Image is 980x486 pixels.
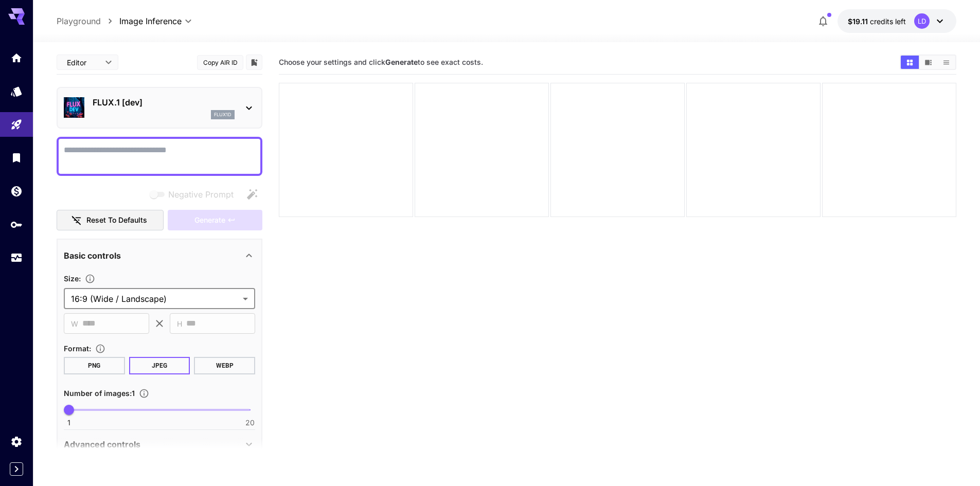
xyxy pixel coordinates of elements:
div: API Keys [10,218,23,231]
button: Reset to defaults [57,210,164,231]
b: Generate [385,58,418,66]
p: flux1d [214,111,231,118]
p: FLUX.1 [dev] [93,96,235,109]
span: Choose your settings and click to see exact costs. [279,58,483,66]
nav: breadcrumb [57,15,119,27]
span: 1 [67,418,70,428]
div: Home [10,51,23,64]
button: Copy AIR ID [197,55,243,70]
button: WEBP [194,357,255,374]
div: Models [10,85,23,98]
a: Playground [57,15,101,27]
button: PNG [64,357,125,374]
p: Basic controls [64,249,121,262]
span: Negative prompts are not compatible with the selected model. [148,188,242,201]
button: Choose the file format for the output image. [91,344,110,354]
span: Size : [64,274,81,283]
div: Advanced controls [64,432,255,457]
span: Image Inference [119,15,182,27]
button: Specify how many images to generate in a single request. Each image generation will be charged se... [135,388,153,399]
span: $19.11 [848,17,870,26]
div: Library [10,151,23,164]
div: LD [914,13,930,29]
span: 16:9 (Wide / Landscape) [71,293,239,305]
span: Format : [64,344,91,353]
div: Playground [10,118,23,131]
button: JPEG [129,357,190,374]
button: Expand sidebar [10,462,23,476]
div: Show media in grid viewShow media in video viewShow media in list view [900,55,956,70]
button: Show media in grid view [901,56,919,69]
span: Negative Prompt [168,188,234,201]
span: 20 [245,418,255,428]
div: FLUX.1 [dev]flux1d [64,92,255,123]
button: Show media in list view [937,56,955,69]
span: H [177,318,182,330]
div: $19.1101 [848,16,906,27]
div: Usage [10,251,23,264]
button: Show media in video view [919,56,937,69]
span: Number of images : 1 [64,389,135,398]
button: Adjust the dimensions of the generated image by specifying its width and height in pixels, or sel... [81,274,99,284]
div: Settings [10,435,23,448]
button: $19.1101LD [838,9,956,33]
span: credits left [870,17,906,26]
span: Editor [67,57,99,68]
button: Add to library [250,56,259,68]
div: Wallet [10,185,23,197]
span: W [71,318,78,330]
div: Basic controls [64,243,255,268]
